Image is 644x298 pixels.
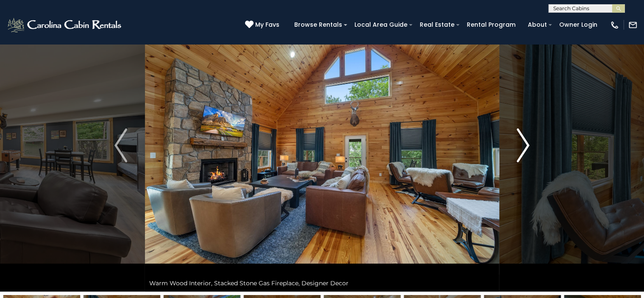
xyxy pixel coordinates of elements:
[610,20,619,30] img: phone-regular-white.png
[290,18,346,31] a: Browse Rentals
[415,18,459,31] a: Real Estate
[114,128,127,162] img: arrow
[524,18,551,31] a: About
[145,275,499,292] div: Warm Wood Interior, Stacked Stone Gas Fireplace, Designer Decor
[555,18,602,31] a: Owner Login
[628,20,638,30] img: mail-regular-white.png
[350,18,412,31] a: Local Area Guide
[6,17,124,33] img: White-1-2.png
[255,20,279,29] span: My Favs
[463,18,520,31] a: Rental Program
[517,128,530,162] img: arrow
[245,20,282,30] a: My Favs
